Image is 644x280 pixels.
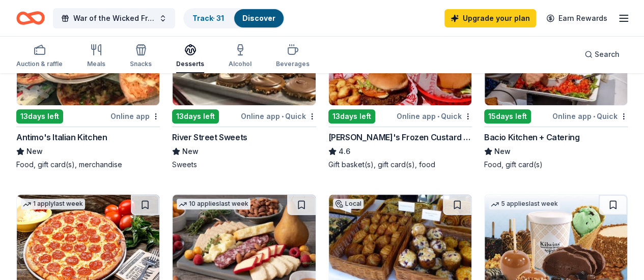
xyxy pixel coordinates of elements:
[444,9,536,27] a: Upgrade your plan
[172,109,219,123] div: 13 days left
[172,8,316,170] a: Image for River Street Sweets13days leftOnline app•QuickRiver Street SweetsNewSweets
[110,110,160,122] div: Online app
[16,131,107,143] div: Antimo's Italian Kitchen
[87,60,105,68] div: Meals
[484,8,628,170] a: Image for Bacio Kitchen + CateringLocal15days leftOnline app•QuickBacio Kitchen + CateringNewFood...
[130,40,152,73] button: Snacks
[16,60,63,68] div: Auction & raffle
[16,8,160,170] a: Image for Antimo's Italian KitchenLocal13days leftOnline appAntimo's Italian KitchenNewFood, gift...
[397,110,472,122] div: Online app Quick
[176,40,204,73] button: Desserts
[16,40,63,73] button: Auction & raffle
[172,131,247,143] div: River Street Sweets
[339,145,350,158] span: 4.6
[21,199,85,209] div: 1 apply last week
[176,60,204,68] div: Desserts
[177,199,250,209] div: 10 applies last week
[242,14,275,22] a: Discover
[276,60,310,68] div: Beverages
[229,60,251,68] div: Alcohol
[484,160,628,170] div: Food, gift card(s)
[130,60,152,68] div: Snacks
[183,8,285,28] button: Track· 31Discover
[73,12,155,24] span: War of the Wicked Friendly 10uC
[282,112,284,120] span: •
[484,109,531,123] div: 15 days left
[328,8,472,170] a: Image for Freddy's Frozen Custard & Steakburgers9 applieslast week13days leftOnline app•Quick[PER...
[552,110,628,122] div: Online app Quick
[192,14,224,22] a: Track· 31
[276,40,310,73] button: Beverages
[182,145,199,158] span: New
[437,112,439,120] span: •
[328,131,472,143] div: [PERSON_NAME]'s Frozen Custard & Steakburgers
[489,199,560,209] div: 5 applies last week
[540,9,613,27] a: Earn Rewards
[593,112,595,120] span: •
[333,199,363,209] div: Local
[53,8,175,28] button: War of the Wicked Friendly 10uC
[494,145,511,158] span: New
[16,6,45,30] a: Home
[241,110,316,122] div: Online app Quick
[26,145,43,158] span: New
[595,48,620,60] span: Search
[229,40,251,73] button: Alcohol
[328,109,375,123] div: 13 days left
[484,131,579,143] div: Bacio Kitchen + Catering
[172,160,316,170] div: Sweets
[87,40,105,73] button: Meals
[16,109,63,123] div: 13 days left
[328,160,472,170] div: Gift basket(s), gift card(s), food
[576,44,628,65] button: Search
[16,160,160,170] div: Food, gift card(s), merchandise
